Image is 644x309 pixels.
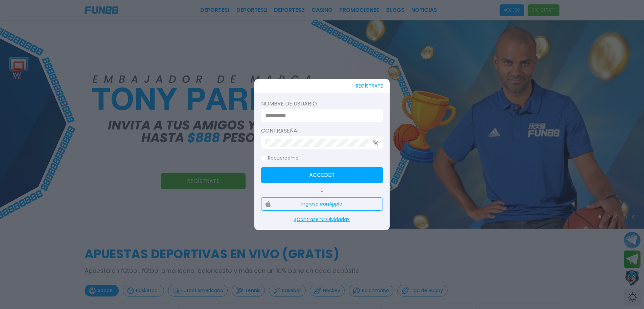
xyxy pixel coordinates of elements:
[261,100,383,108] label: Nombre de usuario
[261,216,383,223] p: ¿Contraseña Olvidada?
[261,154,299,162] label: Recuérdame
[356,79,383,93] button: REGÍSTRATE
[261,127,383,135] label: Contraseña
[261,187,383,193] p: Ó
[261,167,383,183] button: Acceder
[261,197,383,211] button: Ingresa conApple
